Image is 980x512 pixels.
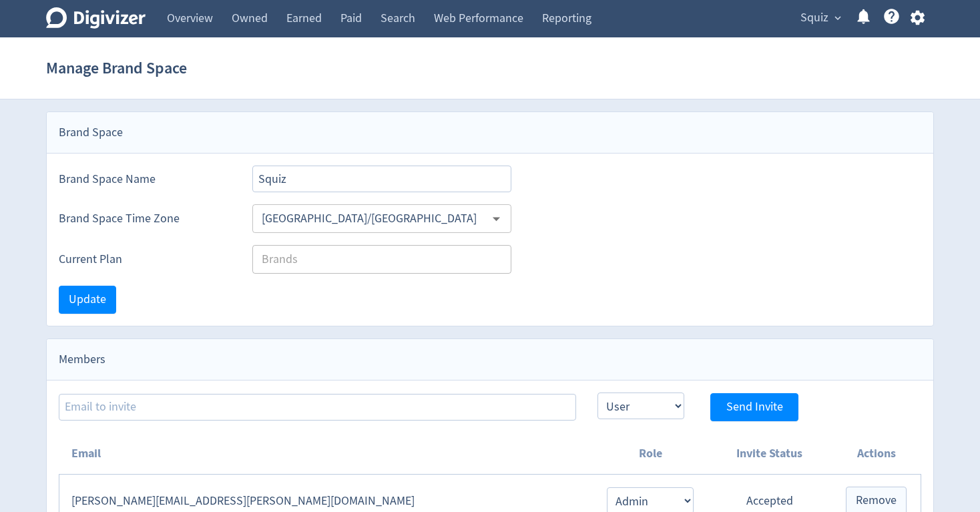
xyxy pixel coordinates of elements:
[832,12,844,24] span: expand_more
[59,171,231,188] label: Brand Space Name
[486,208,507,229] button: Open
[800,7,828,29] span: Squiz
[59,394,576,421] input: Email to invite
[832,433,921,475] th: Actions
[59,251,231,268] label: Current Plan
[59,286,116,314] button: Update
[47,339,933,380] div: Members
[796,7,844,29] button: Squiz
[856,495,897,507] span: Remove
[59,433,593,475] th: Email
[726,401,783,413] span: Send Invite
[710,393,798,421] button: Send Invite
[593,433,707,475] th: Role
[256,208,485,229] input: Select Timezone
[707,433,832,475] th: Invite Status
[252,166,511,192] input: Brand Space
[47,112,933,154] div: Brand Space
[46,47,187,89] h1: Manage Brand Space
[69,294,106,306] span: Update
[59,210,231,227] label: Brand Space Time Zone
